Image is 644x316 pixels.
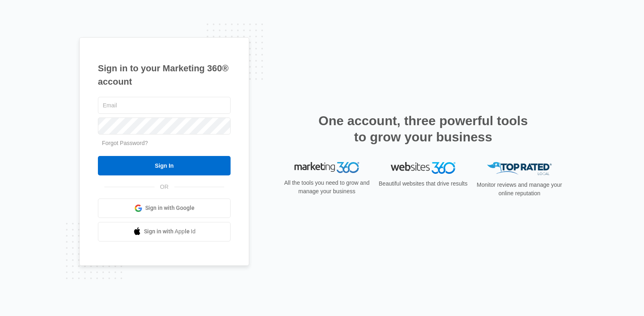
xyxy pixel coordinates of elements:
p: Monitor reviews and manage your online reputation [474,181,565,198]
span: OR [155,183,174,191]
a: Forgot Password? [102,140,148,146]
img: Websites 360 [391,162,455,174]
p: Beautiful websites that drive results [378,179,468,188]
a: Sign in with Apple Id [98,222,231,241]
input: Email [98,97,231,114]
h1: Sign in to your Marketing 360® account [98,62,231,88]
span: Sign in with Google [145,204,195,212]
a: Sign in with Google [98,199,231,218]
img: Marketing 360 [294,162,359,173]
span: Sign in with Apple Id [144,227,196,236]
p: All the tools you need to grow and manage your business [282,179,372,196]
input: Sign In [98,156,231,175]
img: Top Rated Local [487,162,552,175]
h2: One account, three powerful tools to grow your business [316,113,530,145]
